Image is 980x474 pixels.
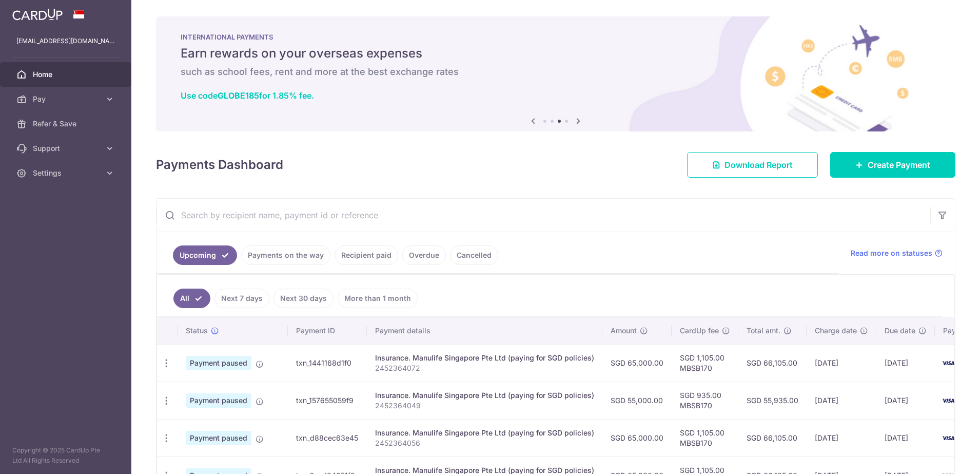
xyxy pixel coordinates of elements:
td: txn_d88cec63e45 [288,419,367,457]
a: Download Report [687,152,818,178]
span: Pay [33,94,101,104]
a: Next 7 days [214,289,269,308]
span: Read more on statuses [851,248,932,258]
td: [DATE] [876,419,935,457]
span: Due date [885,326,915,336]
img: Bank Card [938,394,958,407]
td: SGD 935.00 MBSB170 [672,382,738,419]
a: Payments on the way [241,245,330,265]
td: [DATE] [876,344,935,382]
td: SGD 65,000.00 [602,419,672,457]
iframe: Opens a widget where you can find more information [914,443,970,469]
td: SGD 55,935.00 [738,382,807,419]
img: CardUp [12,8,63,21]
span: Refer & Save [33,119,101,129]
h6: such as school fees, rent and more at the best exchange rates [181,66,931,78]
a: More than 1 month [338,289,418,308]
th: Payment ID [288,317,367,344]
td: SGD 1,105.00 MBSB170 [672,419,738,457]
td: SGD 65,000.00 [602,344,672,382]
p: 2452364056 [375,438,594,448]
span: Amount [611,326,637,336]
td: [DATE] [807,419,876,457]
span: CardUp fee [680,326,719,336]
a: Overdue [402,245,446,265]
span: Payment paused [186,356,251,370]
a: Use codeGLOBE185for 1.85% fee. [181,90,314,101]
b: GLOBE185 [218,90,259,101]
a: Next 30 days [273,289,334,308]
span: Payment paused [186,393,251,408]
div: Insurance. Manulife Singapore Pte Ltd (paying for SGD policies) [375,390,594,401]
td: [DATE] [807,382,876,419]
input: Search by recipient name, payment id or reference [156,199,930,232]
a: Cancelled [450,245,498,265]
span: Status [186,326,208,336]
span: Total amt. [747,326,780,336]
img: Bank Card [938,432,958,444]
a: Recipient paid [335,245,398,265]
td: SGD 66,105.00 [738,419,807,457]
a: All [173,289,210,308]
span: Create Payment [868,159,930,171]
td: [DATE] [876,382,935,419]
a: Upcoming [173,245,237,265]
td: SGD 55,000.00 [602,382,672,419]
a: Read more on statuses [851,248,943,258]
img: International Payment Banner [156,16,955,131]
img: Bank Card [938,357,958,369]
span: Settings [33,168,101,178]
h4: Payments Dashboard [156,156,283,174]
a: Create Payment [830,152,955,178]
td: txn_157655059f9 [288,382,367,419]
td: SGD 66,105.00 [738,344,807,382]
span: Support [33,143,101,154]
p: 2452364049 [375,401,594,411]
h5: Earn rewards on your overseas expenses [181,45,931,62]
span: Payment paused [186,431,251,445]
div: Insurance. Manulife Singapore Pte Ltd (paying for SGD policies) [375,353,594,363]
div: Insurance. Manulife Singapore Pte Ltd (paying for SGD policies) [375,428,594,438]
p: 2452364072 [375,363,594,373]
span: Home [33,69,101,80]
span: Download Report [724,159,793,171]
td: txn_1441168d1f0 [288,344,367,382]
p: [EMAIL_ADDRESS][DOMAIN_NAME] [16,36,115,46]
span: Charge date [815,326,857,336]
p: INTERNATIONAL PAYMENTS [181,33,931,41]
td: [DATE] [807,344,876,382]
td: SGD 1,105.00 MBSB170 [672,344,738,382]
th: Payment details [367,317,602,344]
